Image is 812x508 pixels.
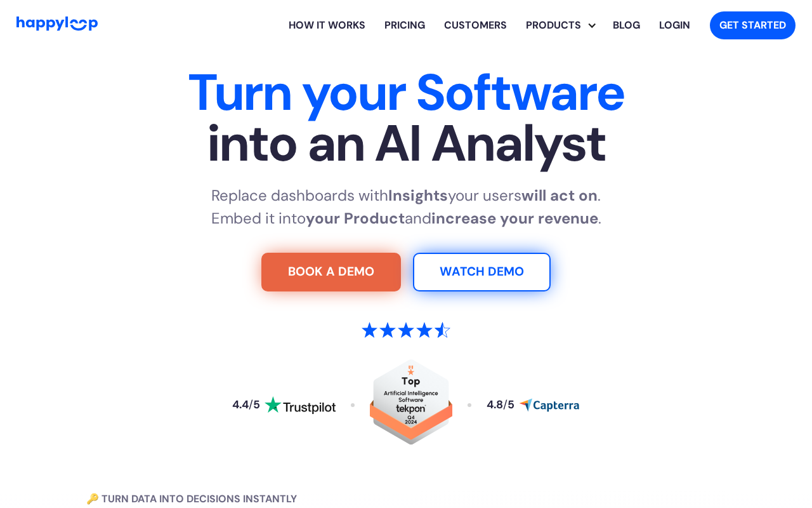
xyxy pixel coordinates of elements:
[16,67,796,169] h1: Turn your Software
[487,399,514,411] div: 4.8 5
[279,5,375,46] a: Learn how HappyLoop works
[16,17,98,31] img: HappyLoop Logo
[370,359,452,451] a: Read reviews about HappyLoop on Tekpon
[249,398,253,411] span: /
[650,5,700,46] a: Log in to your HappyLoop account
[388,185,448,205] strong: Insights
[521,185,598,205] strong: will act on
[211,184,601,230] p: Replace dashboards with your users . Embed it into and .
[16,118,796,169] span: into an AI Analyst
[503,398,507,411] span: /
[86,492,297,505] strong: 🔑 Turn Data into Decisions Instantly
[375,5,435,46] a: View HappyLoop pricing plans
[232,399,260,411] div: 4.4 5
[516,5,603,46] div: Explore HappyLoop use cases
[710,11,796,39] a: Get started with HappyLoop
[526,5,603,46] div: PRODUCTS
[435,5,516,46] a: Learn how HappyLoop works
[16,17,98,34] a: Go to Home Page
[261,253,401,292] a: Try For Free
[487,398,579,412] a: Read reviews about HappyLoop on Capterra
[232,396,335,414] a: Read reviews about HappyLoop on Trustpilot
[603,5,650,46] a: Visit the HappyLoop blog for insights
[413,253,551,292] a: Watch Demo
[431,208,598,228] strong: increase your revenue
[516,18,591,33] div: PRODUCTS
[306,208,405,228] strong: your Product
